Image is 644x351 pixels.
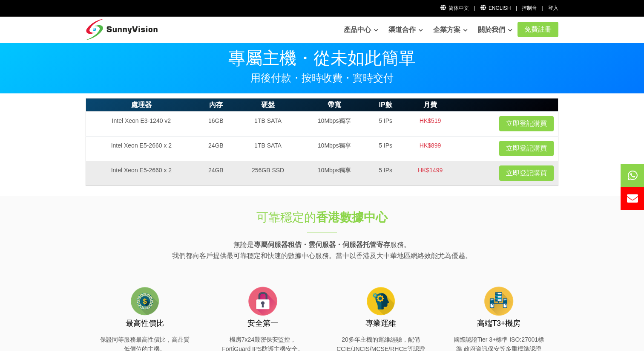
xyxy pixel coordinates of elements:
[440,5,469,11] a: 简体中文
[197,99,235,112] th: 內存
[86,49,558,67] p: 專屬主機・從未如此簡單
[86,99,197,112] th: 處理器
[517,22,558,37] a: 免費註冊
[235,136,301,161] td: 1TB SATA
[316,211,388,224] strong: 香港數據中心
[197,161,235,186] td: 24GB
[235,161,301,186] td: 256GB SSD
[246,284,280,318] img: flat-security.png
[368,99,403,112] th: IP數
[403,136,457,161] td: HK$899
[433,21,468,38] a: 企業方案
[216,318,309,329] h3: 安全第一
[180,209,464,226] h1: 可靠穩定的
[516,4,517,12] li: |
[482,284,516,318] img: flat-server.png
[197,111,235,136] td: 16GB
[480,5,511,11] a: English
[334,318,427,329] h3: 專業運維
[403,161,457,186] td: HK$1499
[301,136,368,161] td: 10Mbps獨享
[452,318,545,329] h3: 高端T3+機房
[478,21,512,38] a: 關於我們
[388,21,423,38] a: 渠道合作
[235,99,301,112] th: 硬盤
[548,5,558,11] a: 登入
[499,141,554,156] a: 立即登記購買
[364,284,398,318] img: flat-ai.png
[301,111,368,136] td: 10Mbps獨享
[86,111,197,136] td: Intel Xeon E3-1240 v2
[368,161,403,186] td: 5 IPs
[368,111,403,136] td: 5 IPs
[403,111,457,136] td: HK$519
[522,5,537,11] a: 控制台
[128,284,162,318] img: flat-price.png
[542,4,543,12] li: |
[403,99,457,112] th: 月費
[86,136,197,161] td: Intel Xeon E5-2660 x 2
[86,73,558,83] p: 用後付款・按時收費・實時交付
[474,4,475,12] li: |
[86,161,197,186] td: Intel Xeon E5-2660 x 2
[86,239,558,261] p: 無論是 服務。 我們都向客戶提供最可靠穩定和快速的數據中心服務。當中以香港及大中華地區網絡效能尤為優越。
[344,21,378,38] a: 產品中心
[301,99,368,112] th: 帶寬
[254,241,390,248] strong: 專屬伺服器租借・雲伺服器・伺服器托管寄存
[301,161,368,186] td: 10Mbps獨享
[197,136,235,161] td: 24GB
[368,136,403,161] td: 5 IPs
[98,318,191,329] h3: 最高性價比
[499,165,554,181] a: 立即登記購買
[499,116,554,131] a: 立即登記購買
[235,111,301,136] td: 1TB SATA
